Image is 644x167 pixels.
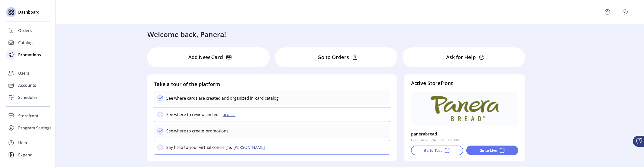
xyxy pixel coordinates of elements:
p: card catalog [254,95,279,101]
button: orders [221,112,238,118]
p: See where to review and edit [166,112,221,118]
h4: Active Storefront [411,79,518,87]
p: Go to Live [479,148,497,153]
span: Promotions [18,52,41,58]
button: menu [603,8,611,16]
button: Publisher Panel [621,8,629,16]
span: Accounts [18,82,36,88]
p: See where cards are created and organized in [166,95,254,101]
h4: Take a tour of the platform [154,80,390,88]
p: Go to Test [424,148,442,153]
span: Orders [18,27,32,34]
p: Last updated: [DATE] 01:01:56 PM [411,138,459,143]
span: Expand [18,152,33,158]
p: Ask for Help [446,53,476,61]
span: Program Settings [18,125,51,131]
p: Say hello to your virtual concierge, [166,144,232,150]
button: [PERSON_NAME] [232,144,268,150]
span: Catalog [18,40,33,46]
span: Schedules [18,94,38,100]
p: See where to create [166,128,204,134]
span: Users [18,70,29,76]
h3: Welcome back, Panera! [147,29,226,40]
span: Storefront [18,113,38,119]
p: Go to Orders [317,53,349,61]
span: Dashboard [18,9,40,15]
p: promotions [204,128,228,134]
p: Add New Card [188,53,223,61]
span: Help [18,140,27,146]
p: panerabread [411,130,437,138]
